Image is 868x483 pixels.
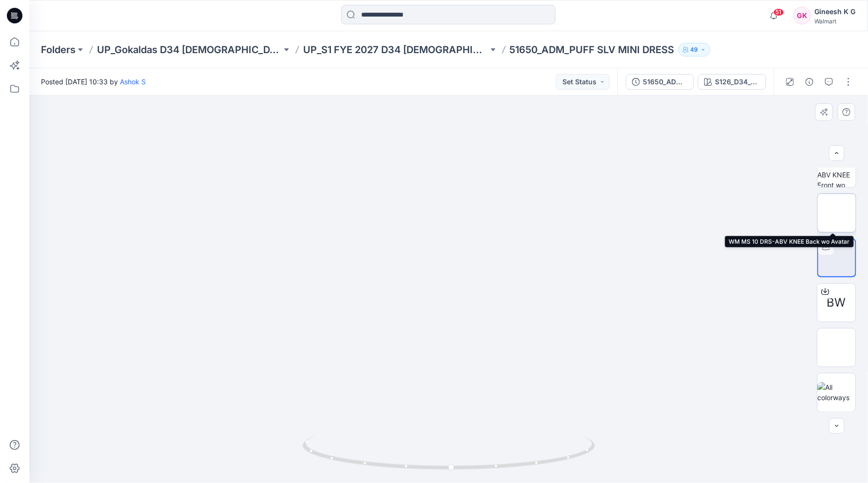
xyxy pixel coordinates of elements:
div: GK [793,7,811,24]
div: Walmart [815,18,856,25]
span: BW [828,294,847,311]
button: S126_D34_TT029_Decorative Dot Tile_Winter White_16cm [698,74,766,90]
a: UP_S1 FYE 2027 D34 [DEMOGRAPHIC_DATA] Dresses [303,43,488,57]
p: 51650_ADM_PUFF SLV MINI DRESS [510,43,675,57]
p: 49 [691,44,698,55]
div: S126_D34_TT029_Decorative Dot Tile_Winter White_16cm [715,77,760,87]
a: Ashok S [120,77,146,86]
img: WM MS 10 DRS-ABV KNEE Front wo Avatar [818,149,856,187]
div: Gineesh K G [815,6,856,18]
img: All colorways [818,382,856,403]
button: 49 [678,43,711,57]
a: UP_Gokaldas D34 [DEMOGRAPHIC_DATA] Dresses [97,43,282,57]
button: 51650_ADM_PUFF SLV MINI DRESS [626,74,694,90]
div: 51650_ADM_PUFF SLV MINI DRESS [643,77,688,87]
span: Posted [DATE] 10:33 by [41,77,146,87]
span: 51 [773,8,784,16]
a: Folders [41,43,76,57]
button: Details [802,74,817,90]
